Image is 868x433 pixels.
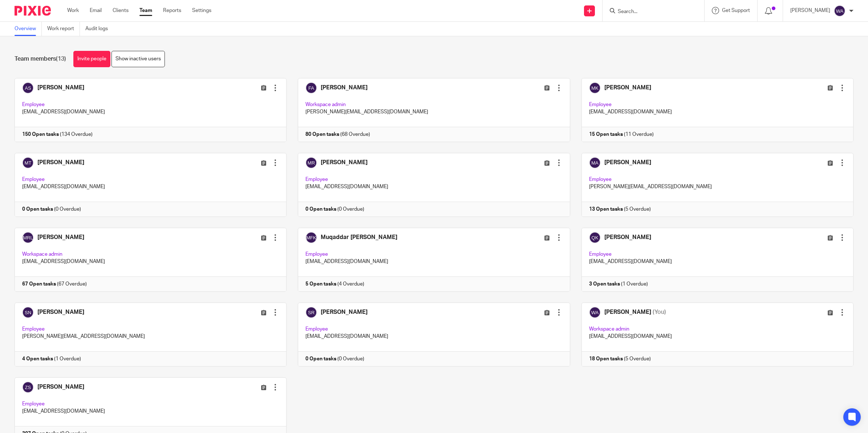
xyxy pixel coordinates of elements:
[73,51,110,67] a: Invite people
[722,8,750,13] span: Get Support
[56,56,66,62] span: (13)
[192,7,211,14] a: Settings
[15,22,42,36] a: Overview
[90,7,102,14] a: Email
[834,5,845,17] img: svg%3E
[790,7,830,14] p: [PERSON_NAME]
[15,6,51,16] img: Pixie
[113,7,129,14] a: Clients
[617,9,682,15] input: Search
[67,7,79,14] a: Work
[139,7,152,14] a: Team
[111,51,165,67] a: Show inactive users
[15,55,66,63] h1: Team members
[47,22,80,36] a: Work report
[85,22,113,36] a: Audit logs
[163,7,181,14] a: Reports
